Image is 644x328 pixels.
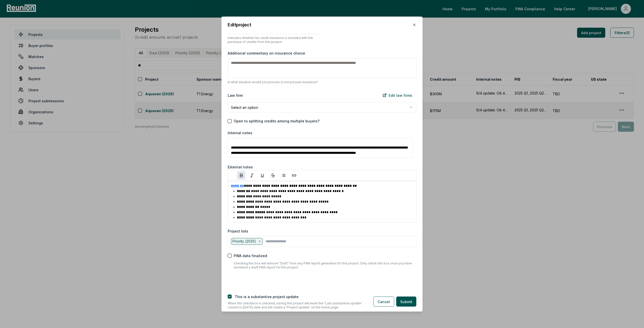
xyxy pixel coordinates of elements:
[234,118,319,124] label: Open to splitting credits among multiple buyers?
[228,80,416,84] p: In what situation would you procure or not procure insurance?
[379,90,416,100] a: Edit law firms
[228,36,319,44] p: Indicates whether tax credit insurance is included with the purchase of credits from this project.
[396,297,416,307] button: Submit
[231,238,263,245] div: Priority (2025)
[228,131,252,135] label: Internal notes
[228,228,248,234] label: Project lists
[228,51,305,55] label: Additional commentary on insurance choice
[228,165,253,169] label: External notes
[234,261,416,269] p: Checking this box will remove "Draft" from any PWA report generated for this project. Only check ...
[228,23,251,27] h2: Edit project
[228,93,243,98] label: Law firm
[228,301,365,309] p: When this checkbox is checked, saving this project will reset the "Last substantive update" colum...
[235,295,299,299] label: This is a substantive project update
[234,253,267,258] label: PWA data finalized
[373,297,394,307] button: Cancel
